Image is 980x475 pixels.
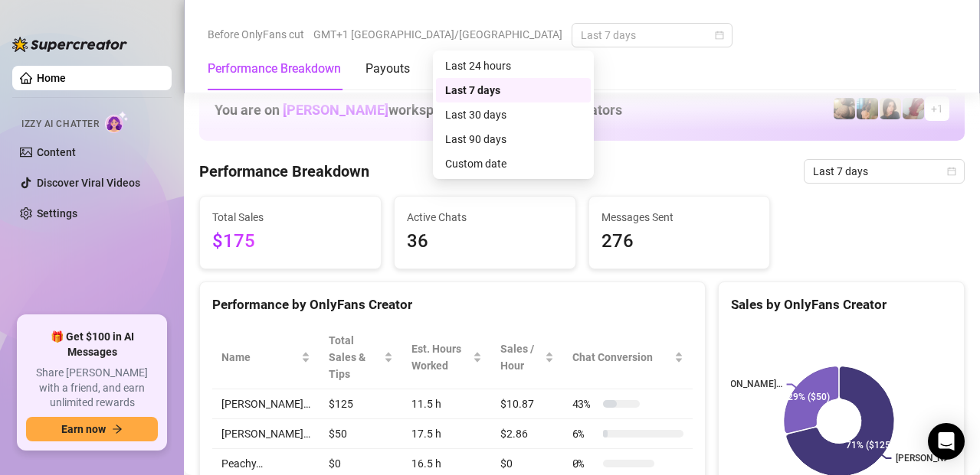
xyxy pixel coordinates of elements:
[436,127,591,151] div: Last 90 days
[37,207,77,220] a: Settings
[436,102,591,127] div: Last 30 days
[445,57,582,74] div: Last 24 hours
[436,78,591,102] div: Last 7 days
[731,294,952,315] div: Sales by OnlyFans Creator
[445,155,582,172] div: Custom date
[221,349,298,366] span: Name
[21,117,99,132] span: Izzy AI Chatter
[329,332,381,382] span: Total Sales & Tips
[37,177,140,189] a: Discover Viral Videos
[208,60,341,78] div: Performance Breakdown
[212,209,369,226] span: Total Sales
[601,227,758,256] span: 276
[572,425,597,442] span: 6 %
[947,167,956,176] span: calendar
[880,98,901,119] img: Nina
[896,454,973,464] text: [PERSON_NAME]…
[411,340,470,374] div: Est. Hours Worked
[500,340,541,374] span: Sales / Hour
[857,98,878,119] img: Milly
[928,423,965,460] div: Open Intercom Messenger
[283,102,388,118] span: [PERSON_NAME]
[212,326,320,389] th: Name
[491,419,562,449] td: $2.86
[705,379,782,390] text: [PERSON_NAME]…
[491,326,562,389] th: Sales / Hour
[491,389,562,419] td: $10.87
[12,37,127,52] img: logo-BBDzfeDw.svg
[365,60,410,78] div: Payouts
[37,146,76,158] a: Content
[581,24,723,47] span: Last 7 days
[436,151,591,176] div: Custom date
[320,326,402,389] th: Total Sales & Tips
[813,160,955,183] span: Last 7 days
[903,98,924,119] img: Esme
[37,72,66,84] a: Home
[215,102,622,119] h1: You are on workspace and assigned to creators
[407,227,563,256] span: 36
[445,131,582,148] div: Last 90 days
[445,82,582,99] div: Last 7 days
[834,98,855,119] img: Peachy
[715,31,724,40] span: calendar
[105,111,129,133] img: AI Chatter
[572,395,597,412] span: 43 %
[26,330,158,360] span: 🎁 Get $100 in AI Messages
[313,23,562,46] span: GMT+1 [GEOGRAPHIC_DATA]/[GEOGRAPHIC_DATA]
[445,106,582,123] div: Last 30 days
[26,366,158,411] span: Share [PERSON_NAME] with a friend, and earn unlimited rewards
[26,417,158,441] button: Earn nowarrow-right
[61,423,106,435] span: Earn now
[212,227,369,256] span: $175
[402,419,491,449] td: 17.5 h
[199,161,369,182] h4: Performance Breakdown
[563,326,693,389] th: Chat Conversion
[208,23,304,46] span: Before OnlyFans cut
[212,419,320,449] td: [PERSON_NAME]…
[320,419,402,449] td: $50
[601,209,758,226] span: Messages Sent
[212,389,320,419] td: [PERSON_NAME]…
[212,294,693,315] div: Performance by OnlyFans Creator
[320,389,402,419] td: $125
[436,54,591,78] div: Last 24 hours
[572,455,597,472] span: 0 %
[407,209,563,226] span: Active Chats
[572,349,671,366] span: Chat Conversion
[931,100,943,117] span: + 1
[112,424,123,434] span: arrow-right
[402,389,491,419] td: 11.5 h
